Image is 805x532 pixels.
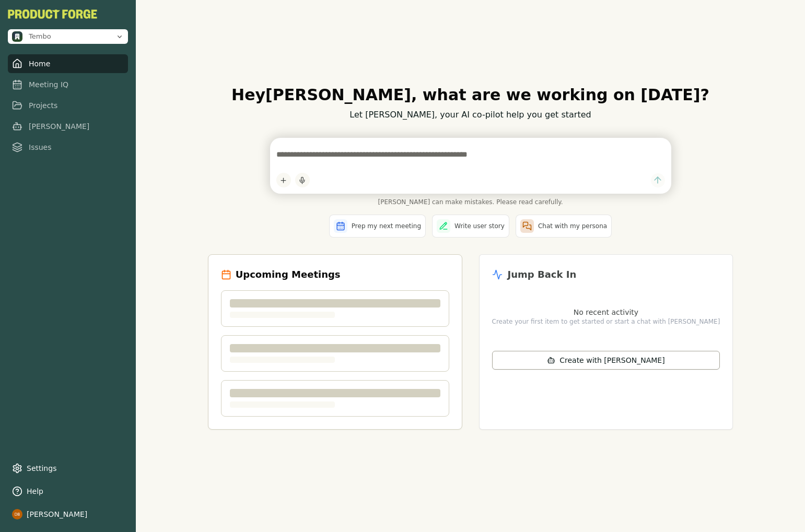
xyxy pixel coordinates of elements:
[29,32,51,41] span: Tembo
[8,75,128,94] a: Meeting IQ
[236,267,341,282] h2: Upcoming Meetings
[295,173,310,187] button: Start dictation
[8,9,97,19] button: PF-Logo
[492,307,720,317] p: No recent activity
[538,222,607,230] span: Chat with my persona
[8,9,97,19] img: Product Forge
[8,54,128,73] a: Home
[12,509,22,519] img: profile
[492,317,720,326] p: Create your first item to get started or start a chat with [PERSON_NAME]
[516,215,612,238] button: Chat with my persona
[276,173,291,187] button: Add content to chat
[8,96,128,115] a: Projects
[352,222,421,230] span: Prep my next meeting
[8,117,128,136] a: [PERSON_NAME]
[454,222,505,230] span: Write user story
[8,138,128,157] a: Issues
[329,215,426,238] button: Prep my next meeting
[270,198,671,206] span: [PERSON_NAME] can make mistakes. Please read carefully.
[432,215,509,238] button: Write user story
[208,109,733,121] p: Let [PERSON_NAME], your AI co-pilot help you get started
[651,173,665,187] button: Send message
[8,29,128,44] button: Open organization switcher
[208,86,733,104] h1: Hey [PERSON_NAME] , what are we working on [DATE]?
[559,355,664,365] span: Create with [PERSON_NAME]
[508,267,577,282] h2: Jump Back In
[12,31,22,42] img: Tembo
[8,482,128,501] button: Help
[8,459,128,478] a: Settings
[492,351,720,370] button: Create with [PERSON_NAME]
[8,505,128,524] button: [PERSON_NAME]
